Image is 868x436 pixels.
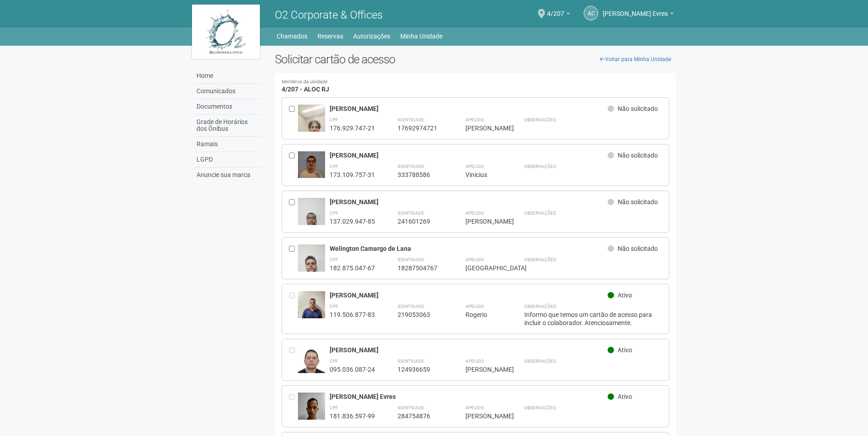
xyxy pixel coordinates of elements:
strong: Observações [524,211,556,216]
strong: CPF [330,117,338,122]
span: Não solicitado [618,245,658,252]
a: Anuncie sua marca [194,168,261,182]
div: 124936659 [398,365,443,374]
small: Membros da unidade [282,80,670,85]
strong: CPF [330,164,338,169]
strong: Identidade [398,359,424,364]
div: 17692974721 [398,124,443,132]
div: 119.506.877-83 [330,311,375,319]
strong: Observações [524,164,556,169]
strong: Apelido [465,257,484,262]
a: Minha Unidade [400,30,442,43]
a: Reservas [317,30,343,43]
span: Não solicitado [618,198,658,206]
div: [GEOGRAPHIC_DATA] [465,264,502,272]
div: 173.109.757-31 [330,171,375,179]
div: 176.929.747-21 [330,124,375,132]
div: [PERSON_NAME] [465,365,502,374]
div: Rogerio [465,311,502,319]
span: Não solicitado [618,105,658,112]
div: 333788586 [398,171,443,179]
strong: Apelido [465,359,484,364]
a: Voltar para Minha Unidade [595,53,676,66]
strong: Apelido [465,211,484,216]
img: user.jpg [298,244,325,293]
span: Armando Conceição Evres [603,1,668,17]
div: [PERSON_NAME] [465,412,502,420]
a: LGPD [194,152,261,168]
strong: Observações [524,257,556,262]
span: Ativo [618,393,632,400]
div: 18287504767 [398,264,443,272]
div: [PERSON_NAME] [465,124,502,132]
strong: CPF [330,405,338,410]
div: Entre em contato com a Aministração para solicitar o cancelamento ou 2a via [289,291,298,327]
strong: CPF [330,304,338,309]
div: Informo que temos um cartão de acesso para incluir o colaborador. Atenciosamente. [524,311,662,327]
strong: CPF [330,359,338,364]
div: [PERSON_NAME] Evres [330,393,608,401]
h4: 4/207 - ALOC RJ [282,80,670,93]
div: 241601269 [398,217,443,225]
div: 181.836.597-99 [330,412,375,420]
div: [PERSON_NAME] [330,105,608,113]
img: user.jpg [298,105,325,141]
h2: Solicitar cartão de acesso [275,53,676,66]
span: O2 Corporate & Offices [275,9,383,21]
a: Autorizações [353,30,390,43]
div: 182.875.047-67 [330,264,375,272]
span: 4/207 [547,1,564,17]
a: Comunicados [194,84,261,99]
strong: Identidade [398,257,424,262]
strong: Identidade [398,405,424,410]
img: user.jpg [298,393,325,429]
strong: Apelido [465,164,484,169]
div: 095.036.087-24 [330,365,375,374]
div: [PERSON_NAME] [465,217,502,225]
strong: Apelido [465,117,484,122]
strong: Identidade [398,164,424,169]
img: user.jpg [298,198,325,246]
a: [PERSON_NAME] Evres [603,11,674,19]
strong: CPF [330,211,338,216]
strong: Observações [524,405,556,410]
span: Ativo [618,346,632,354]
span: Ativo [618,292,632,299]
strong: Identidade [398,117,424,122]
a: Documentos [194,99,261,115]
strong: Identidade [398,211,424,216]
div: Vinicius [465,171,502,179]
img: user.jpg [298,346,325,379]
div: Welington Camargo de Lana [330,244,608,253]
strong: Apelido [465,405,484,410]
img: logo.jpg [192,5,260,59]
img: user.jpg [298,291,325,327]
a: Chamados [277,30,307,43]
div: Entre em contato com a Aministração para solicitar o cancelamento ou 2a via [289,393,298,420]
div: 219053063 [398,311,443,319]
div: [PERSON_NAME] [330,346,608,354]
strong: Observações [524,117,556,122]
strong: Apelido [465,304,484,309]
div: [PERSON_NAME] [330,291,608,299]
strong: CPF [330,257,338,262]
a: 4/207 [547,11,570,19]
strong: Identidade [398,304,424,309]
strong: Observações [524,304,556,309]
strong: Observações [524,359,556,364]
a: Grade de Horários dos Ônibus [194,115,261,137]
div: [PERSON_NAME] [330,151,608,159]
a: Home [194,68,261,84]
img: user.jpg [298,151,325,177]
div: [PERSON_NAME] [330,198,608,206]
div: Entre em contato com a Aministração para solicitar o cancelamento ou 2a via [289,346,298,374]
div: 284754876 [398,412,443,420]
a: Ramais [194,137,261,152]
span: Não solicitado [618,152,658,159]
a: AC [584,6,598,20]
div: 137.029.947-85 [330,217,375,225]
